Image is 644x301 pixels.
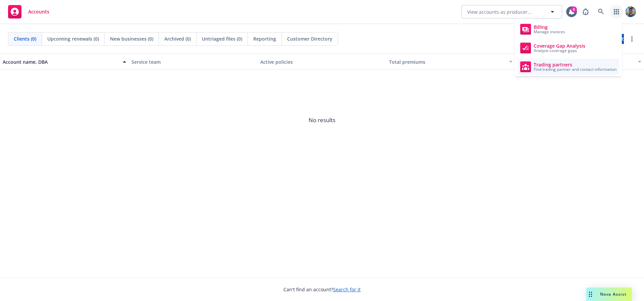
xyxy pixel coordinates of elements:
span: Archived (0) [164,35,191,42]
span: Reporting [253,35,276,42]
a: Switch app [610,5,623,18]
span: Clients (0) [14,35,36,42]
span: Untriaged files (0) [202,35,242,42]
button: Nova Assist [586,288,632,301]
img: photo [625,6,636,17]
span: Coverage Gap Analysis [534,43,585,49]
button: Service team [129,54,258,70]
a: Report a Bug [579,5,592,18]
span: Trading partners [534,62,616,67]
button: Total premiums [386,54,515,70]
span: Accounts [28,9,49,14]
div: 6 [571,6,577,12]
span: View accounts as producer... [467,8,532,15]
span: Upcoming renewals (0) [47,35,99,42]
div: Service team [131,58,255,65]
a: Search [594,5,608,18]
button: View accounts as producer... [462,5,562,18]
span: Customer Directory [287,35,332,42]
span: New businesses (0) [110,35,153,42]
span: Billing [534,24,565,30]
span: Find trading partner and contact information [534,67,616,71]
span: Nova Assist [600,291,627,297]
a: Coverage Gap Analysis [518,40,619,56]
a: more [628,35,636,43]
button: Active policies [258,54,386,70]
span: Analyze coverage gaps [534,49,585,53]
div: Total premiums [389,58,505,65]
a: Accounts [5,2,52,21]
div: Account name, DBA [3,58,119,65]
span: Can't find an account? [283,286,361,293]
a: Billing [518,21,619,37]
a: Search for it [333,286,361,293]
div: Active policies [260,58,384,65]
span: Manage invoices [534,30,565,34]
div: Drag to move [586,288,595,301]
a: Trading partners [518,59,619,75]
